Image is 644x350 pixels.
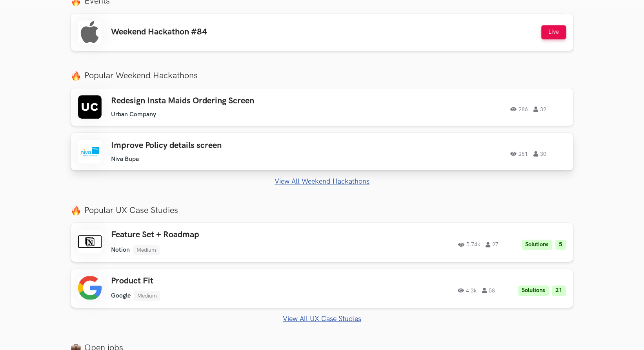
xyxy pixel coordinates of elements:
h3: Redesign Insta Maids Ordering Screen [111,96,334,106]
h3: Feature Set + Roadmap [111,230,334,240]
li: 5 [555,240,566,250]
a: Weekend Hackathon #84 Live [71,13,573,51]
span: 30 [533,151,546,157]
span: 281 [510,151,528,157]
label: Popular Weekend Hackathons [71,70,573,81]
a: Improve Policy details screen Niva Bupa 281 30 [71,133,573,170]
li: Urban Company [111,111,156,118]
li: Medium [133,245,160,255]
span: 286 [510,106,528,112]
h3: Improve Policy details screen [111,141,334,151]
a: View All Weekend Hackathons [71,177,573,186]
span: 58 [482,288,495,293]
li: Solutions [522,240,552,250]
li: Medium [134,291,160,301]
h3: Product Fit [111,276,334,286]
span: 27 [486,242,498,247]
img: fire.png [71,206,81,215]
li: Solutions [518,285,549,296]
li: Notion [111,246,130,254]
a: View All UX Case Studies [71,315,573,323]
a: Product Fit Google Medium 4.3k 58 Solutions 21 [71,269,573,308]
span: 32 [533,106,546,112]
button: Live [541,25,566,39]
a: Redesign Insta Maids Ordering Screen Urban Company 286 32 [71,88,573,126]
a: Feature Set + Roadmap Notion Medium 5.74k 27 Solutions 5 [71,223,573,262]
label: Popular UX Case Studies [71,205,573,216]
span: 4.3k [458,288,477,293]
img: fire.png [71,71,81,81]
li: Niva Bupa [111,155,139,163]
li: Google [111,292,131,299]
span: 5.74k [458,242,480,247]
li: 21 [552,285,566,296]
h3: Weekend Hackathon #84 [111,27,207,37]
